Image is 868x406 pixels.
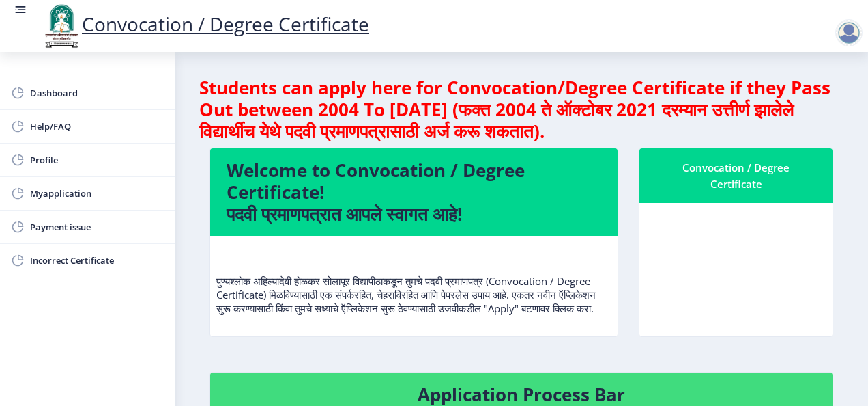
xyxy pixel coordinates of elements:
[199,77,843,142] h4: Students can apply here for Convocation/Degree Certificate if they Pass Out between 2004 To [DATE...
[656,159,816,192] div: Convocation / Degree Certificate
[30,152,164,168] span: Profile
[41,11,369,37] a: Convocation / Degree Certificate
[227,383,816,405] h4: Application Process Bar
[30,219,164,235] span: Payment issue
[30,252,164,269] span: Incorrect Certificate
[216,247,611,315] p: पुण्यश्लोक अहिल्यादेवी होळकर सोलापूर विद्यापीठाकडून तुमचे पदवी प्रमाणपत्र (Convocation / Degree C...
[30,85,164,101] span: Dashboard
[227,159,601,225] h4: Welcome to Convocation / Degree Certificate! पदवी प्रमाणपत्रात आपले स्वागत आहे!
[30,118,164,135] span: Help/FAQ
[30,185,164,202] span: Myapplication
[41,3,82,49] img: logo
